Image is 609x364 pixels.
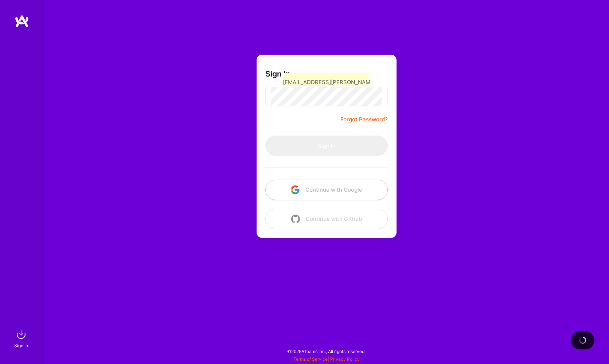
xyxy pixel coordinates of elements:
[283,73,370,91] input: Email...
[330,356,360,362] a: Privacy Policy
[291,215,300,223] img: icon
[293,356,328,362] a: Terms of Service
[14,327,28,342] img: sign in
[44,342,609,360] div: © 2025 ATeams Inc., All rights reserved.
[340,115,388,124] a: Forgot Password?
[265,209,388,229] button: Continue with Github
[293,356,360,362] span: |
[15,15,29,28] img: logo
[579,336,587,344] img: loading
[265,180,388,200] button: Continue with Google
[14,342,28,349] div: Sign In
[15,327,28,349] a: sign inSign In
[265,69,290,78] h3: Sign In
[265,136,388,156] button: Sign In
[291,185,300,194] img: icon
